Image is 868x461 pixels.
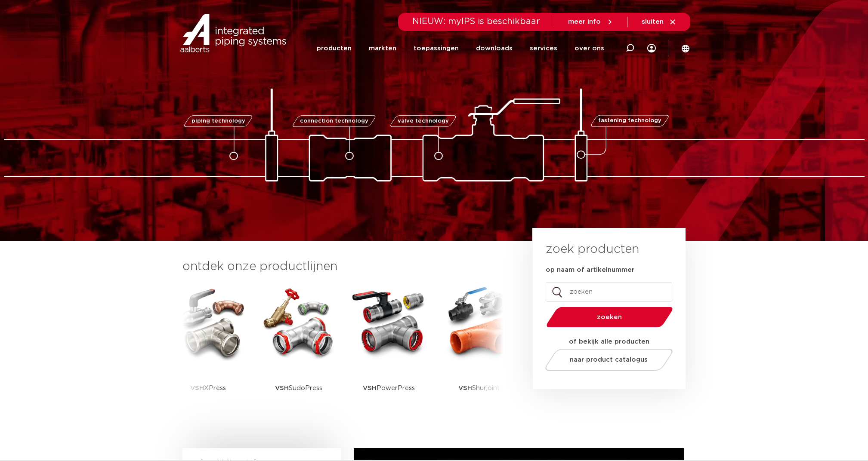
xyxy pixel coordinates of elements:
span: sluiten [642,18,664,25]
strong: of bekijk alle producten [569,338,649,345]
a: markten [369,31,396,66]
span: valve technology [398,118,449,124]
p: Shurjoint [458,361,500,415]
a: meer info [568,18,614,26]
a: VSHShurjoint [441,284,518,415]
a: naar product catalogus [543,349,675,371]
label: op naam of artikelnummer [546,266,634,274]
span: fastening technology [598,118,661,124]
strong: VSH [458,385,472,391]
span: meer info [568,18,601,25]
span: naar product catalogus [570,357,648,363]
a: downloads [476,31,513,66]
a: toepassingen [414,31,459,66]
p: PowerPress [363,361,415,415]
div: my IPS [647,31,656,66]
span: piping technology [192,118,245,124]
strong: VSH [275,385,289,391]
a: over ons [575,31,604,66]
a: VSHPowerPress [350,284,428,415]
span: connection technology [300,118,368,124]
h3: ontdek onze productlijnen [182,258,504,275]
span: NIEUW: myIPS is beschikbaar [412,17,540,26]
h3: zoek producten [546,241,639,258]
a: VSHXPress [170,284,247,415]
p: XPress [190,361,226,415]
a: services [530,31,557,66]
button: zoeken [543,306,676,328]
a: producten [317,31,352,66]
span: zoeken [568,314,651,320]
a: sluiten [642,18,676,26]
strong: VSH [190,385,204,391]
a: VSHSudoPress [260,284,337,415]
nav: Menu [317,31,604,66]
strong: VSH [363,385,377,391]
input: zoeken [546,282,672,302]
p: SudoPress [275,361,322,415]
